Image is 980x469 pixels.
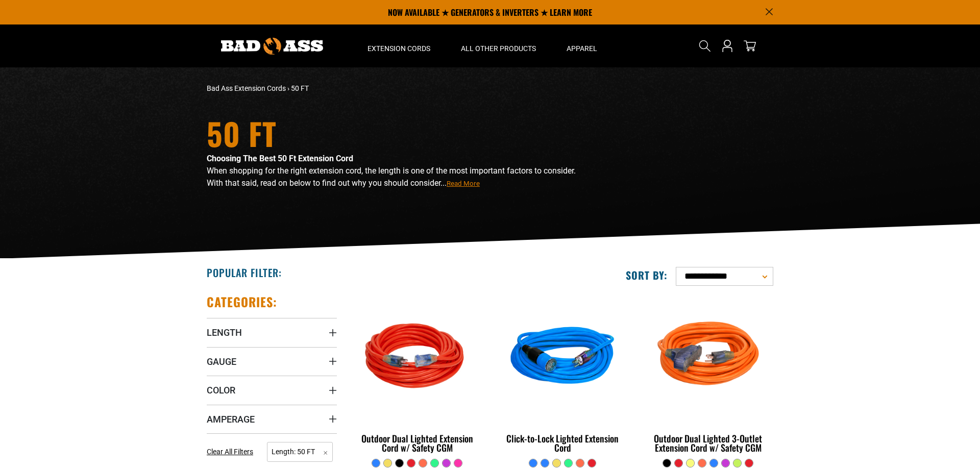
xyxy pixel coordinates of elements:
[498,299,627,416] img: blue
[643,434,773,452] div: Outdoor Dual Lighted 3-Outlet Extension Cord w/ Safety CGM
[207,327,242,338] span: Length
[643,294,773,458] a: orange Outdoor Dual Lighted 3-Outlet Extension Cord w/ Safety CGM
[207,347,337,376] summary: Gauge
[207,318,337,347] summary: Length
[644,299,772,416] img: orange
[551,24,612,67] summary: Apparel
[207,165,579,189] p: When shopping for the right extension cord, the length is one of the most important factors to co...
[367,44,430,53] span: Extension Cords
[697,38,713,54] summary: Search
[207,118,579,149] h1: 50 FT
[567,44,597,53] span: Apparel
[207,405,337,433] summary: Amperage
[207,84,286,92] a: Bad Ass Extension Cords
[207,376,337,404] summary: Color
[352,434,482,452] div: Outdoor Dual Lighted Extension Cord w/ Safety CGM
[207,294,277,310] h2: Categories:
[461,44,536,53] span: All Other Products
[447,180,480,187] span: Read More
[207,356,236,367] span: Gauge
[291,84,309,92] span: 50 FT
[353,299,482,416] img: Red
[498,294,628,458] a: blue Click-to-Lock Lighted Extension Cord
[446,24,551,67] summary: All Other Products
[207,266,282,279] h2: Popular Filter:
[626,268,668,282] label: Sort by:
[207,413,255,425] span: Amperage
[207,154,353,163] strong: Choosing The Best 50 Ft Extension Cord
[207,448,253,456] span: Clear All Filters
[498,434,628,452] div: Click-to-Lock Lighted Extension Cord
[352,294,482,458] a: Red Outdoor Dual Lighted Extension Cord w/ Safety CGM
[267,442,333,462] span: Length: 50 FT
[207,384,235,396] span: Color
[287,84,289,92] span: ›
[207,447,257,457] a: Clear All Filters
[207,83,579,94] nav: breadcrumbs
[267,447,333,456] a: Length: 50 FT
[352,24,446,67] summary: Extension Cords
[221,38,323,55] img: Bad Ass Extension Cords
